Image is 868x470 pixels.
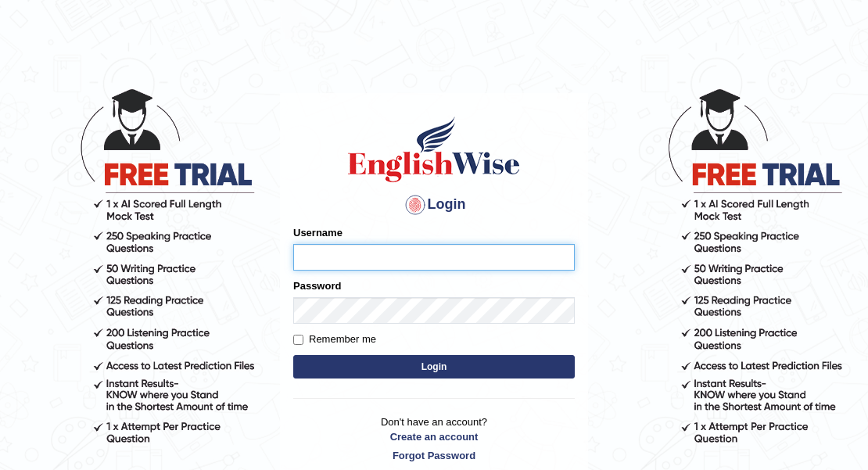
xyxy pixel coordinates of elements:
[293,192,575,217] h4: Login
[345,114,523,185] img: Logo of English Wise sign in for intelligent practice with AI
[293,414,575,463] p: Don't have an account?
[293,429,575,444] a: Create an account
[293,355,575,379] button: Login
[293,332,376,347] label: Remember me
[293,448,575,463] a: Forgot Password
[293,225,343,240] label: Username
[293,278,341,293] label: Password
[293,335,303,345] input: Remember me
